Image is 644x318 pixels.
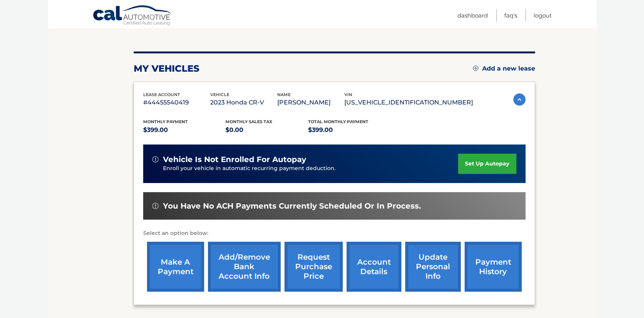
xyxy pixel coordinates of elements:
[208,242,281,292] a: Add/Remove bank account info
[458,154,516,174] a: set up autopay
[134,63,200,74] h2: my vehicles
[277,92,291,97] span: name
[225,119,272,124] span: Monthly sales Tax
[504,9,517,22] a: FAQ's
[143,229,526,238] p: Select an option below:
[457,9,488,22] a: Dashboard
[163,155,306,164] span: vehicle is not enrolled for autopay
[513,93,526,106] img: accordion-active.svg
[344,97,473,108] p: [US_VEHICLE_IDENTIFICATION_NUMBER]
[405,242,461,292] a: update personal info
[225,125,308,135] p: $0.00
[143,97,210,108] p: #44455540419
[152,156,158,162] img: alert-white.svg
[277,97,344,108] p: [PERSON_NAME]
[347,242,401,292] a: account details
[143,125,226,135] p: $399.00
[143,92,180,97] span: lease account
[147,242,204,292] a: make a payment
[344,92,352,97] span: vin
[163,164,459,173] p: Enroll your vehicle in automatic recurring payment deduction.
[152,203,158,209] img: alert-white.svg
[308,119,368,124] span: Total Monthly Payment
[465,242,522,292] a: payment history
[210,92,229,97] span: vehicle
[93,5,173,27] a: Cal Automotive
[473,65,535,72] a: Add a new lease
[473,66,478,71] img: add.svg
[210,97,277,108] p: 2023 Honda CR-V
[284,242,343,292] a: request purchase price
[534,9,552,22] a: Logout
[163,201,421,211] span: You have no ACH payments currently scheduled or in process.
[143,119,188,124] span: Monthly Payment
[308,125,391,135] p: $399.00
